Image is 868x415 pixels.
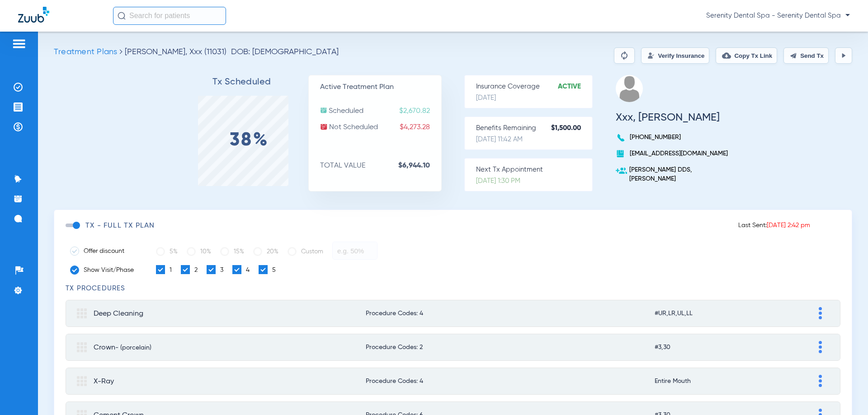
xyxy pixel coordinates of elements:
button: Verify Insurance [641,47,709,64]
span: #3,30 [655,344,751,350]
p: Insurance Coverage [476,82,592,91]
mat-expansion-panel-header: X-RayProcedure Codes: 4Entire Mouth [66,368,840,395]
button: Send Tx [783,47,829,64]
p: Benefits Remaining [476,124,592,133]
label: 38% [230,136,269,145]
p: Next Tx Appointment [476,165,592,174]
h3: Tx Scheduled [175,78,308,87]
iframe: Chat Widget [823,372,868,415]
img: not-scheduled.svg [320,123,328,131]
p: [EMAIL_ADDRESS][DOMAIN_NAME] [616,149,731,158]
p: Last Sent: [738,221,810,230]
p: Not Scheduled [320,123,441,132]
p: [DATE] 11:42 AM [476,135,592,144]
label: Offer discount [70,247,142,256]
span: Procedure Codes: 4 [366,310,590,317]
strong: $6,944.10 [398,161,441,170]
img: group-dot-blue.svg [819,375,822,387]
strong: $1,500.00 [551,124,592,133]
img: add-user.svg [616,165,627,177]
img: play.svg [840,52,847,59]
h3: TX Procedures [66,284,840,293]
span: DOB: [DEMOGRAPHIC_DATA] [231,47,339,56]
h3: TX - full tx plan [85,221,155,230]
img: hamburger-icon [12,38,26,49]
img: group-dot-blue.svg [819,341,822,353]
span: Entire Mouth [655,378,751,384]
span: [PERSON_NAME], Xxx (11031) [125,48,226,56]
label: 10% [187,242,211,261]
span: Procedure Codes: 2 [366,344,590,350]
input: Search for patients [113,7,226,25]
img: group.svg [77,308,87,318]
button: Copy Tx Link [716,47,777,64]
p: [PHONE_NUMBER] [616,133,731,142]
p: [DATE] [476,93,592,103]
label: 15% [220,242,244,261]
label: 20% [253,242,278,261]
span: Serenity Dental Spa - Serenity Dental Spa [706,11,850,20]
label: Custom [288,242,323,261]
p: Active Treatment Plan [320,83,441,92]
h3: Xxx, [PERSON_NAME] [616,113,731,122]
p: Scheduled [320,107,441,116]
label: 1 [156,265,172,275]
span: #UR,LR,UL,LL [655,310,751,317]
img: Search Icon [118,12,126,20]
span: Crown [94,344,151,351]
p: TOTAL VALUE [320,161,441,170]
label: 3 [207,265,223,275]
mat-expansion-panel-header: Deep CleaningProcedure Codes: 4#UR,LR,UL,LL [66,300,840,327]
img: scheduled.svg [320,107,327,114]
img: Zuub Logo [18,7,49,23]
span: - (porcelain) [115,345,151,351]
p: [DATE] 1:30 PM [476,177,592,186]
img: voice-call-b.svg [616,133,627,143]
span: [DATE] 2:42 pm [767,222,810,228]
p: [PERSON_NAME] DDS, [PERSON_NAME] [616,165,731,183]
img: group.svg [77,342,87,352]
label: 5 [259,265,276,275]
span: Procedure Codes: 4 [366,378,590,384]
img: book.svg [616,149,625,158]
span: $2,670.82 [399,107,441,116]
img: link-copy.png [722,51,731,60]
img: send.svg [790,52,797,59]
input: e.g. 50% [332,242,377,260]
mat-expansion-panel-header: Crown- (porcelain)Procedure Codes: 2#3,30 [66,334,840,361]
img: group.svg [77,376,87,386]
span: $4,273.28 [400,123,441,132]
label: Show Visit/Phase [70,266,142,275]
span: X-Ray [94,378,114,385]
img: Reparse [619,50,630,61]
label: 2 [181,265,198,275]
label: 4 [232,265,250,275]
img: profile.png [616,75,643,102]
strong: Active [558,82,592,91]
img: Verify Insurance [647,52,655,59]
label: 5% [156,242,178,261]
img: group-dot-blue.svg [819,307,822,319]
span: Treatment Plans [54,48,117,56]
span: Deep Cleaning [94,310,143,317]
